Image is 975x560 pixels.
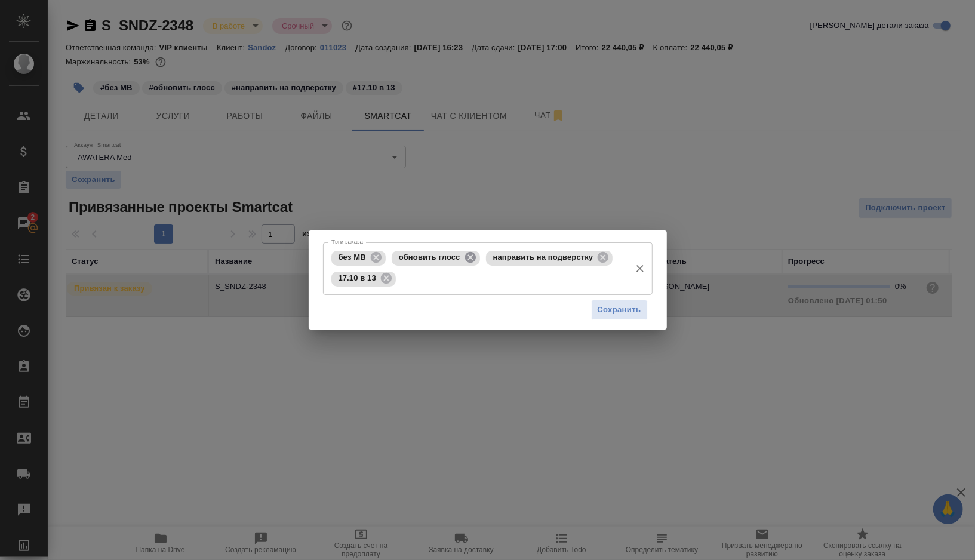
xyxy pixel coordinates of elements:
span: без МВ [331,253,373,261]
div: без МВ [331,251,386,266]
span: 17.10 в 13 [331,273,383,282]
div: 17.10 в 13 [331,272,396,287]
span: Сохранить [598,303,641,317]
div: направить на подверстку [486,251,613,266]
button: Очистить [632,260,648,277]
button: Сохранить [591,300,648,321]
span: обновить глосс [392,253,467,261]
span: направить на подверстку [486,253,601,261]
div: обновить глосс [392,251,480,266]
